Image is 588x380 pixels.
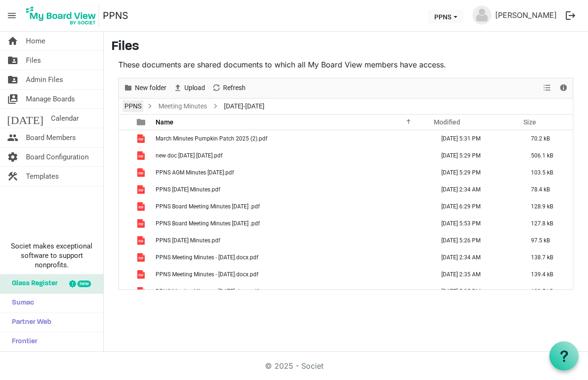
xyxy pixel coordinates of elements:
div: Upload [170,78,208,98]
span: PPNS [DATE] Minutes.pdf [156,186,220,193]
a: PPNS [123,100,143,112]
button: New folder [122,82,168,94]
a: PPNS [103,6,128,25]
span: PPNS AGM Minutes [DATE].pdf [156,169,234,176]
button: View dropdownbutton [541,82,553,94]
span: Size [523,118,536,126]
td: PPNS Board Meeting Minutes October 17, 2024 .pdf is template cell column header Name [153,215,431,232]
td: 97.5 kB is template cell column header Size [521,232,573,249]
div: New folder [120,78,170,98]
span: Modified [434,118,460,126]
td: 70.2 kB is template cell column header Size [521,130,573,147]
button: Refresh [210,82,248,94]
button: logout [561,6,580,25]
span: home [7,32,18,50]
td: September 17, 2025 5:29 PM column header Modified [431,164,521,181]
div: Details [555,78,571,98]
td: is template cell column header type [131,130,153,147]
span: switch_account [7,90,18,108]
span: Refresh [222,82,247,94]
td: checkbox [119,164,131,181]
td: 506.1 kB is template cell column header Size [521,147,573,164]
td: PPNS June 11, 2025 Minutes.pdf is template cell column header Name [153,232,431,249]
td: 138.7 kB is template cell column header Size [521,249,573,266]
td: September 17, 2025 5:35 PM column header Modified [431,283,521,300]
span: Board Members [26,128,76,147]
span: PPNS Board Meeting Minutes [DATE] .pdf [156,220,260,227]
td: PPNS April 9, 2025 Minutes.pdf is template cell column header Name [153,181,431,198]
td: checkbox [119,215,131,232]
span: folder_shared [7,51,18,70]
td: September 17, 2025 5:31 PM column header Modified [431,130,521,147]
img: no-profile-picture.svg [472,6,491,25]
td: checkbox [119,232,131,249]
td: March Minutes Pumpkin Patch 2025 (2).pdf is template cell column header Name [153,130,431,147]
span: Board Configuration [26,148,89,166]
span: Manage Boards [26,90,75,108]
td: June 12, 2025 2:35 AM column header Modified [431,266,521,283]
span: Files [26,51,41,70]
td: 109.5 kB is template cell column header Size [521,283,573,300]
div: new [77,281,91,287]
td: PPNS Meeting Minutes - July 9, 2025.docx.pdf is template cell column header Name [153,283,431,300]
span: PPNS Meeting Minutes - [DATE].docx.pdf [156,288,258,295]
td: is template cell column header type [131,283,153,300]
td: June 12, 2025 2:34 AM column header Modified [431,249,521,266]
td: is template cell column header type [131,164,153,181]
td: checkbox [119,266,131,283]
span: Partner Web [7,313,51,332]
span: Calendar [51,109,79,128]
td: PPNS Meeting Minutes - February 12, 2025.docx.pdf is template cell column header Name [153,249,431,266]
td: PPNS AGM Minutes Sept 2024.pdf is template cell column header Name [153,164,431,181]
td: 78.4 kB is template cell column header Size [521,181,573,198]
span: Sumac [7,294,34,313]
a: Meeting Minutes [157,100,209,112]
span: New folder [134,82,167,94]
td: is template cell column header type [131,198,153,215]
td: 128.9 kB is template cell column header Size [521,198,573,215]
td: checkbox [119,181,131,198]
span: March Minutes Pumpkin Patch 2025 (2).pdf [156,135,267,142]
button: Details [557,82,570,94]
span: Upload [183,82,206,94]
td: September 17, 2025 5:29 PM column header Modified [431,147,521,164]
span: people [7,128,18,147]
td: is template cell column header type [131,266,153,283]
span: folder_shared [7,70,18,89]
span: new doc [DATE] [DATE].pdf [156,152,223,159]
td: June 12, 2025 2:34 AM column header Modified [431,181,521,198]
td: is template cell column header type [131,232,153,249]
h3: Files [111,39,580,55]
span: Frontier [7,332,37,351]
a: [PERSON_NAME] [491,6,561,25]
td: checkbox [119,198,131,215]
td: checkbox [119,130,131,147]
span: Admin Files [26,70,63,89]
span: settings [7,148,18,166]
td: is template cell column header type [131,249,153,266]
span: Templates [26,167,59,186]
span: [DATE]-[DATE] [222,100,266,112]
p: These documents are shared documents to which all My Board View members have access. [118,59,573,70]
td: 103.5 kB is template cell column header Size [521,164,573,181]
td: October 23, 2024 5:53 PM column header Modified [431,215,521,232]
td: September 17, 2025 5:26 PM column header Modified [431,232,521,249]
span: Glass Register [7,274,58,293]
span: construction [7,167,18,186]
td: is template cell column header type [131,147,153,164]
span: PPNS Meeting Minutes - [DATE].docx.pdf [156,271,258,278]
span: [DATE] [7,109,43,128]
img: My Board View Logo [23,4,99,27]
td: is template cell column header type [131,181,153,198]
td: 127.8 kB is template cell column header Size [521,215,573,232]
button: PPNS dropdownbutton [428,10,464,23]
span: Name [156,118,174,126]
div: Refresh [208,78,249,98]
td: December 05, 2024 6:29 PM column header Modified [431,198,521,215]
button: Upload [172,82,207,94]
span: PPNS Meeting Minutes - [DATE].docx.pdf [156,254,258,261]
td: new doc 2024-09-30 12.13.09.pdf is template cell column header Name [153,147,431,164]
div: View [539,78,555,98]
span: Home [26,32,45,50]
td: PPNS Board Meeting Minutes November 13, 2024 .pdf is template cell column header Name [153,198,431,215]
